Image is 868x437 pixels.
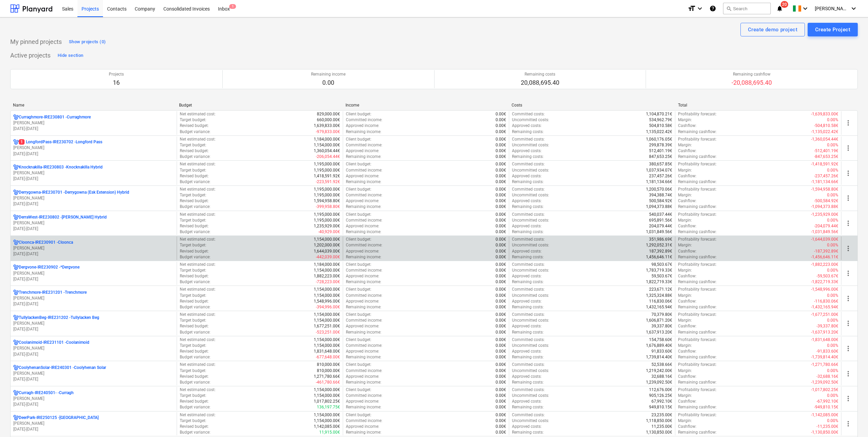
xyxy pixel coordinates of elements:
p: -40,929.00€ [318,229,340,235]
p: Revised budget : [180,248,209,254]
p: 1,644,039.00€ [314,248,340,254]
p: [PERSON_NAME] [13,371,174,376]
p: 0.00€ [496,117,506,123]
p: Budget variance : [180,154,210,160]
p: 1,360,054.44€ [314,148,340,154]
div: Create demo project [748,25,797,34]
p: 0.00€ [496,161,506,167]
div: Curraghmore-IRE230801 -Curraghmore[PERSON_NAME][DATE]-[DATE] [13,114,174,132]
div: DeerPark-IRE250125 -[GEOGRAPHIC_DATA][PERSON_NAME][DATE]-[DATE] [13,415,174,432]
p: Committed income : [346,217,382,223]
p: -1,094,373.88€ [811,204,838,210]
p: [DATE] - [DATE] [13,251,174,257]
p: [PERSON_NAME] [13,220,174,226]
p: Remaining costs : [512,179,544,185]
p: Approved costs : [512,173,542,179]
p: Client budget : [346,237,371,242]
div: Project has multi currencies enabled [13,365,19,371]
p: Approved costs : [512,198,542,204]
div: Costs [512,103,672,108]
p: Approved costs : [512,123,542,129]
div: Create Project [815,25,850,34]
p: 1,037,934.07€ [646,167,672,173]
p: -1,418,591.92€ [811,161,838,167]
p: 0.00€ [496,148,506,154]
p: Net estimated cost : [180,237,216,242]
span: [PERSON_NAME] [815,6,849,11]
p: [DATE] - [DATE] [13,326,174,332]
span: 20 [781,1,788,8]
p: -204,079.44€ [814,223,838,229]
p: 1,195,000.00€ [314,161,340,167]
p: 1,104,870.21€ [646,111,672,117]
span: search [726,6,732,11]
p: Remaining cashflow : [678,179,717,185]
i: notifications [776,4,783,13]
p: Budget variance : [180,204,210,210]
p: Margin : [678,242,692,248]
p: 512,401.19€ [649,148,672,154]
p: -1,181,134.66€ [811,179,838,185]
p: Client budget : [346,111,371,117]
span: more_vert [844,169,852,177]
p: Committed income : [346,192,382,198]
p: 0.00% [827,242,838,248]
button: Create demo project [740,23,805,36]
p: Uncommitted costs : [512,167,549,173]
span: more_vert [844,394,852,403]
div: TullylackenBeg-IRE231202 -Tullylacken Beg[PERSON_NAME][DATE]-[DATE] [13,315,174,332]
span: more_vert [844,319,852,327]
p: -399,958.80€ [316,204,340,210]
p: Curraghmore-IRE230801 - Curraghmore [19,114,91,120]
p: -504,810.58€ [814,123,838,129]
p: 1,418,591.92€ [314,173,340,179]
div: CoolyhenanSolar-IRE240301 -Coolyhenan Solar[PERSON_NAME][DATE]-[DATE] [13,365,174,382]
p: Profitability forecast : [678,237,717,242]
span: more_vert [844,194,852,202]
p: 1,060,176.05€ [646,136,672,142]
p: -237,457.26€ [814,173,838,179]
div: DerraWest-IRE230802 -[PERSON_NAME] Hybrid[PERSON_NAME][DATE]-[DATE] [13,214,174,232]
p: DeerPark-IRE250125 - [GEOGRAPHIC_DATA] [19,415,99,421]
p: [DATE] - [DATE] [13,301,174,307]
div: Project has multi currencies enabled [13,264,19,270]
p: -500,584.92€ [814,198,838,204]
p: -847,653.25€ [814,154,838,160]
p: 380,657.85€ [649,161,672,167]
p: [DATE] - [DATE] [13,352,174,357]
p: -1,644,039.00€ [811,237,838,242]
p: Approved costs : [512,223,542,229]
span: more_vert [844,370,852,378]
i: format_size [688,4,696,13]
div: Cloonca-IRE230901 -Cloonca[PERSON_NAME][DATE]-[DATE] [13,240,174,257]
p: Trenchmore-IRE231201 - Trenchmore [19,290,87,295]
button: Search [723,3,771,14]
span: more_vert [844,119,852,127]
p: Active projects [10,51,50,60]
p: Dergvone-IRE230902 - *Dergvone [19,264,79,270]
p: Net estimated cost : [180,111,216,117]
p: [DATE] - [DATE] [13,151,174,157]
p: [DATE] - [DATE] [13,402,174,407]
p: 0.00€ [496,223,506,229]
p: Approved costs : [512,148,542,154]
p: 847,653.25€ [649,154,672,160]
p: Profitability forecast : [678,136,717,142]
p: Net estimated cost : [180,212,216,217]
p: My pinned projects [10,38,62,46]
p: Revised budget : [180,123,209,129]
p: CoolyhenanSolar-IRE240301 - Coolyhenan Solar [19,365,106,371]
p: Client budget : [346,187,371,192]
p: Uncommitted costs : [512,117,549,123]
p: [PERSON_NAME] [13,345,174,351]
p: Target budget : [180,192,206,198]
p: Net estimated cost : [180,161,216,167]
p: Client budget : [346,212,371,217]
div: Income [345,103,506,108]
i: keyboard_arrow_down [696,4,704,13]
p: 0.00€ [496,154,506,160]
p: -1,639,833.00€ [811,111,838,117]
p: -1,135,022.42€ [811,129,838,135]
p: 1,195,000.00€ [314,192,340,198]
p: Remaining costs : [512,229,544,235]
